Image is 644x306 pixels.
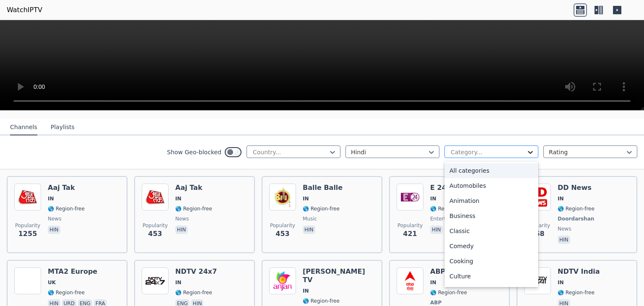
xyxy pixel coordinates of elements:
[397,184,423,210] img: E 24
[143,222,168,229] span: Popularity
[14,267,41,294] img: MTA2 Europe
[48,226,60,234] p: hin
[175,205,212,212] span: 🌎 Region-free
[303,226,315,234] p: hin
[403,229,417,239] span: 421
[48,279,56,286] span: UK
[142,184,169,210] img: Aaj Tak
[10,119,37,135] button: Channels
[175,279,182,286] span: IN
[430,184,467,192] h6: E 24
[558,195,564,202] span: IN
[269,267,296,294] img: Anjan TV
[175,215,189,222] span: news
[444,208,538,223] div: Business
[558,226,571,232] span: news
[175,267,217,276] h6: NDTV 24x7
[397,267,423,294] img: ABP Ganga
[48,267,120,276] h6: MTA2 Europe
[175,195,182,202] span: IN
[303,205,340,212] span: 🌎 Region-free
[175,226,188,234] p: hin
[558,205,595,212] span: 🌎 Region-free
[303,267,375,284] h6: [PERSON_NAME] TV
[444,163,538,178] div: All categories
[430,226,443,234] p: hin
[175,184,212,192] h6: Aaj Tak
[175,289,212,296] span: 🌎 Region-free
[430,205,467,212] span: 🌎 Region-free
[558,236,570,244] p: hin
[48,205,85,212] span: 🌎 Region-free
[275,229,289,239] span: 453
[303,195,309,202] span: IN
[430,279,436,286] span: IN
[430,215,467,222] span: entertainment
[167,148,221,156] label: Show Geo-blocked
[303,298,340,304] span: 🌎 Region-free
[51,119,75,135] button: Playlists
[397,222,423,229] span: Popularity
[15,222,40,229] span: Popularity
[444,284,538,299] div: Documentary
[444,254,538,269] div: Cooking
[142,267,169,294] img: NDTV 24x7
[7,5,42,15] a: WatchIPTV
[558,289,595,296] span: 🌎 Region-free
[444,223,538,239] div: Classic
[430,299,441,306] span: ABP
[303,184,343,192] h6: Balle Balle
[48,289,85,296] span: 🌎 Region-free
[558,184,596,192] h6: DD News
[48,184,85,192] h6: Aaj Tak
[18,229,37,239] span: 1255
[444,178,538,193] div: Automobiles
[558,267,600,276] h6: NDTV India
[430,195,436,202] span: IN
[444,239,538,254] div: Comedy
[430,289,467,296] span: 🌎 Region-free
[430,267,472,276] h6: ABP Ganga
[444,193,538,208] div: Animation
[148,229,162,239] span: 453
[558,279,564,286] span: IN
[270,222,295,229] span: Popularity
[444,269,538,284] div: Culture
[303,288,309,294] span: IN
[269,184,296,210] img: Balle Balle
[558,215,594,222] span: Doordarshan
[48,215,61,222] span: news
[14,184,41,210] img: Aaj Tak
[303,215,317,222] span: music
[48,195,54,202] span: IN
